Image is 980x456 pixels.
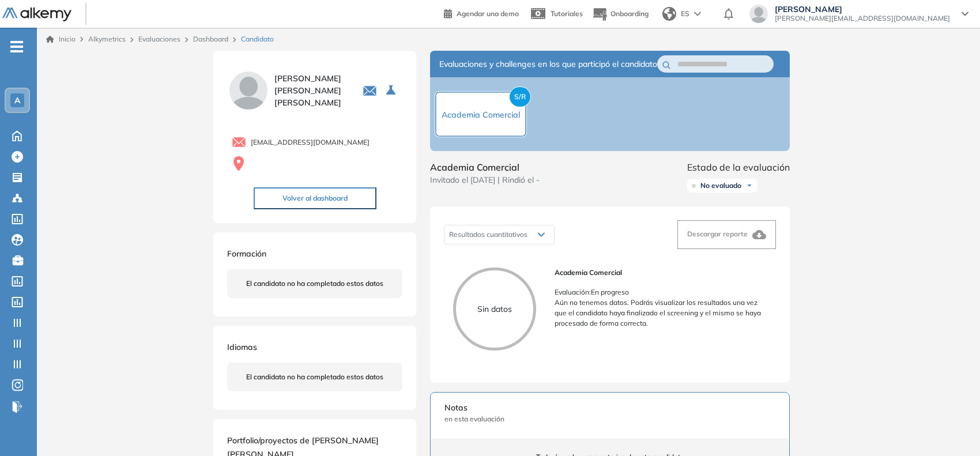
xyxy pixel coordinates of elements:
span: en esta evaluación [444,414,775,424]
span: Idiomas [227,342,257,352]
img: arrow [694,12,701,16]
span: ES [681,9,689,19]
span: [EMAIL_ADDRESS][DOMAIN_NAME] [251,137,370,148]
i: - [10,46,23,48]
img: world [662,7,676,21]
img: PROFILE_MENU_LOGO_USER [227,69,270,112]
button: Descargar reporte [677,220,776,249]
p: Evaluación : En progreso [555,287,767,297]
span: A [14,96,20,105]
img: Logo [2,7,71,22]
span: Resultados cuantitativos [449,230,527,239]
span: Formación [227,248,266,259]
span: El candidato no ha completado estos datos [246,278,383,289]
span: Academia Comercial [555,267,767,278]
span: Tutoriales [551,9,583,18]
button: Seleccione la evaluación activa [382,80,402,101]
p: Aún no tenemos datos. Podrás visualizar los resultados una vez que el candidato haya finalizado e... [555,297,767,329]
span: [PERSON_NAME] [775,5,950,14]
span: Alkymetrics [88,35,126,43]
span: Academia Comercial [442,110,520,120]
img: Ícono de flecha [746,182,753,189]
p: Sin datos [456,303,533,315]
span: No evaluado [700,181,741,190]
a: Inicio [46,34,76,44]
span: Candidato [241,34,274,44]
span: S/R [509,86,531,107]
span: Descargar reporte [687,229,748,238]
button: Onboarding [592,2,649,27]
button: Volver al dashboard [254,187,376,209]
a: Evaluaciones [138,35,180,43]
span: Evaluaciones y challenges en los que participó el candidato [439,58,657,70]
a: Agendar una demo [444,6,519,20]
span: [PERSON_NAME][EMAIL_ADDRESS][DOMAIN_NAME] [775,14,950,23]
span: El candidato no ha completado estos datos [246,372,383,382]
span: Academia Comercial [430,160,540,174]
a: Dashboard [193,35,228,43]
span: Onboarding [610,9,649,18]
span: Invitado el [DATE] | Rindió el - [430,174,540,186]
span: [PERSON_NAME] [PERSON_NAME] [PERSON_NAME] [274,73,349,109]
span: Estado de la evaluación [687,160,790,174]
span: Notas [444,402,775,414]
span: Agendar una demo [457,9,519,18]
